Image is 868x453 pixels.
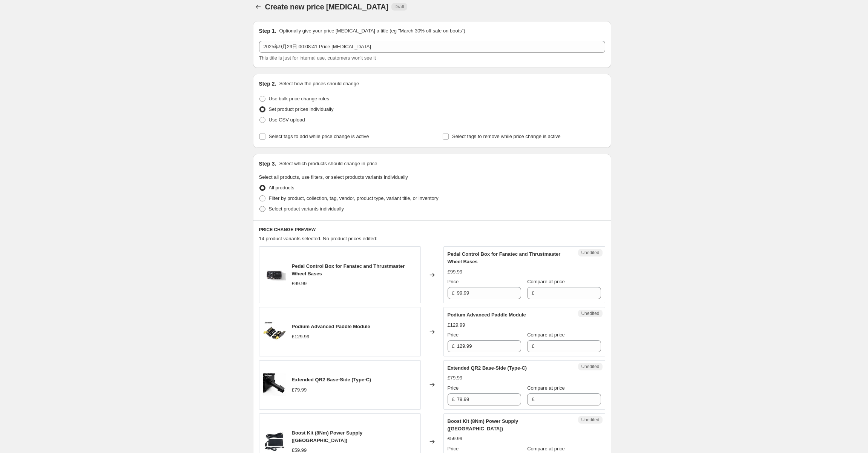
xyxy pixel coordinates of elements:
[448,418,518,432] span: Boost Kit (8Nm) Power Supply ([GEOGRAPHIC_DATA])
[448,385,459,391] span: Price
[263,373,286,396] img: Extended_QR2_Base_Side_with_wheel_base_80x.webp
[448,435,463,442] div: £59.99
[448,374,463,382] div: £79.99
[259,41,605,53] input: 30% off holiday sale
[448,332,459,338] span: Price
[532,290,534,296] span: £
[292,430,363,443] span: Boost Kit (8Nm) Power Supply ([GEOGRAPHIC_DATA])
[263,264,286,286] img: pedal_control_box-back_80x.png
[279,80,359,88] p: Select how the prices should change
[259,27,276,35] h2: Step 1.
[448,321,465,329] div: £129.99
[263,321,286,343] img: Podium_Advanced_Paddle_Module_for_FANATEC_80x.webp
[292,324,370,329] span: Podium Advanced Paddle Module
[452,290,455,296] span: £
[452,396,455,402] span: £
[448,365,527,371] span: Extended QR2 Base-Side (Type-C)
[269,195,439,201] span: Filter by product, collection, tag, vendor, product type, variant title, or inventory
[581,310,599,316] span: Unedited
[259,160,276,167] h2: Step 3.
[581,417,599,423] span: Unedited
[279,160,377,167] p: Select which products should change in price
[269,185,294,190] span: All products
[581,250,599,256] span: Unedited
[452,134,561,139] span: Select tags to remove while price change is active
[259,80,276,88] h2: Step 2.
[253,2,264,12] button: Price change jobs
[259,55,376,61] span: This title is just for internal use, customers won't see it
[532,343,534,349] span: £
[269,134,369,139] span: Select tags to add while price change is active
[527,279,565,284] span: Compare at price
[527,446,565,451] span: Compare at price
[292,333,310,341] div: £129.99
[394,4,404,10] span: Draft
[279,27,465,35] p: Optionally give your price [MEDICAL_DATA] a title (eg "March 30% off sale on boots")
[532,396,534,402] span: £
[259,174,408,180] span: Select all products, use filters, or select products variants individually
[269,117,305,123] span: Use CSV upload
[265,3,389,11] span: Create new price [MEDICAL_DATA]
[527,385,565,391] span: Compare at price
[269,206,344,212] span: Select product variants individually
[448,279,459,284] span: Price
[527,332,565,338] span: Compare at price
[448,312,526,318] span: Podium Advanced Paddle Module
[581,364,599,370] span: Unedited
[269,106,334,112] span: Set product prices individually
[292,377,371,382] span: Extended QR2 Base-Side (Type-C)
[259,227,605,233] h6: PRICE CHANGE PREVIEW
[269,96,329,101] span: Use bulk price change rules
[452,343,455,349] span: £
[292,263,405,276] span: Pedal Control Box for Fanatec and Thrustmaster Wheel Bases
[448,251,561,264] span: Pedal Control Box for Fanatec and Thrustmaster Wheel Bases
[292,386,307,394] div: £79.99
[259,236,377,241] span: 14 product variants selected. No product prices edited:
[263,430,286,453] img: Boost_Kit_8NM_Power_Supply-us_plug_80x.webp
[448,268,463,276] div: £99.99
[448,446,459,451] span: Price
[292,280,307,287] div: £99.99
